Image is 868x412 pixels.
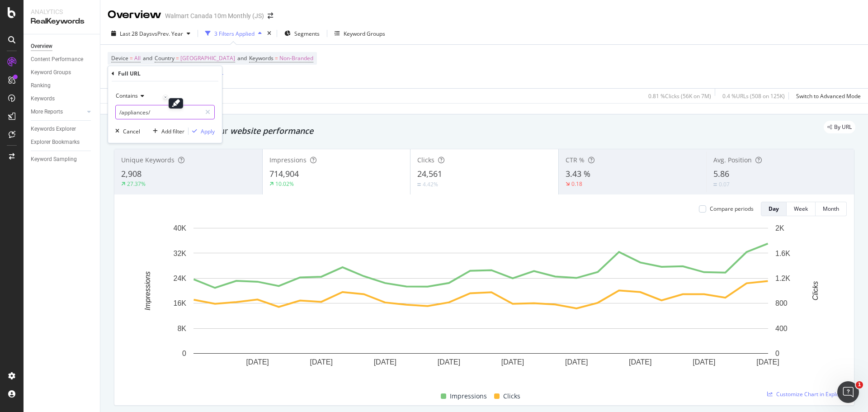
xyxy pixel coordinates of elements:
a: Explorer Bookmarks [31,137,94,147]
div: More Reports [31,107,63,117]
text: 800 [775,299,788,307]
text: [DATE] [374,358,396,366]
a: Content Performance [31,55,94,64]
span: Clicks [503,391,520,402]
button: Week [787,202,816,216]
button: Last 28 DaysvsPrev. Year [108,26,194,41]
span: Device [111,54,128,62]
img: Equal [713,183,717,186]
span: Non-Branded [279,52,313,65]
span: vs Prev. Year [152,30,183,38]
text: [DATE] [629,358,651,366]
div: Cancel [123,128,140,135]
button: Switch to Advanced Mode [793,89,861,103]
div: 0.4 % URLs ( 508 on 125K ) [722,92,785,100]
img: Equal [417,183,421,186]
text: [DATE] [310,358,333,366]
span: Customize Chart in Explorer [776,390,847,398]
text: 16K [174,299,187,307]
text: 1.2K [775,275,790,282]
a: Ranking [31,81,94,90]
button: Apply [189,127,215,136]
div: Full URL [118,70,141,77]
span: 714,904 [269,168,299,179]
div: 4.42% [423,180,438,188]
a: Keywords Explorer [31,124,94,134]
span: 5.86 [713,168,729,179]
text: 0 [775,350,779,357]
span: 3.43 % [566,168,590,179]
button: Segments [281,26,323,41]
div: arrow-right-arrow-left [268,13,273,19]
div: Keyword Groups [344,30,385,38]
span: Clicks [417,156,434,164]
iframe: Intercom live chat [837,381,859,403]
div: 0.18 [571,180,582,188]
span: Impressions [450,391,487,402]
a: Customize Chart in Explorer [767,390,847,398]
div: Switch to Advanced Mode [796,92,861,100]
text: 8K [177,325,186,332]
button: 3 Filters Applied [202,26,265,41]
div: Overview [31,42,52,51]
text: 32K [174,249,187,257]
svg: A chart. [122,223,840,380]
a: Overview [31,42,94,51]
div: Week [794,205,808,213]
a: Keyword Sampling [31,155,94,164]
text: 40K [174,224,187,232]
div: Content Performance [31,55,83,64]
span: CTR % [566,156,585,164]
text: Clicks [811,281,819,301]
span: Keywords [249,54,274,62]
div: 3 Filters Applied [214,30,255,38]
div: Day [769,205,779,213]
span: Country [155,54,175,62]
div: Analytics [31,7,93,16]
span: = [176,54,179,62]
div: legacy label [824,121,855,133]
span: Segments [294,30,320,38]
span: Last 28 Days [120,30,152,38]
span: By URL [834,124,852,130]
button: Keyword Groups [331,26,389,41]
span: and [143,54,152,62]
a: Keywords [31,94,94,104]
text: [DATE] [438,358,460,366]
div: Keywords [31,94,55,104]
text: [DATE] [756,358,779,366]
button: Cancel [112,127,140,136]
text: [DATE] [246,358,269,366]
span: = [130,54,133,62]
text: 24K [174,275,187,282]
button: Month [816,202,847,216]
span: Contains [116,92,138,99]
div: 10.02% [275,180,294,188]
div: Walmart Canada 10m Monthly (JS) [165,11,264,20]
span: [GEOGRAPHIC_DATA] [180,52,235,65]
div: Keyword Sampling [31,155,77,164]
div: 0.81 % Clicks ( 56K on 7M ) [648,92,711,100]
text: Impressions [144,271,151,310]
text: [DATE] [501,358,524,366]
span: = [275,54,278,62]
div: RealKeywords [31,16,93,27]
span: 1 [856,381,863,388]
text: 1.6K [775,249,790,257]
span: Unique Keywords [121,156,175,164]
div: Add filter [161,128,184,135]
a: Keyword Groups [31,68,94,77]
a: More Reports [31,107,85,117]
text: [DATE] [693,358,715,366]
span: 2,908 [121,168,142,179]
div: Keyword Groups [31,68,71,77]
div: Overview [108,7,161,23]
div: Ranking [31,81,51,90]
text: 2K [775,224,784,232]
span: 24,561 [417,168,442,179]
span: Impressions [269,156,307,164]
text: [DATE] [565,358,588,366]
span: All [134,52,141,65]
text: 400 [775,325,788,332]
